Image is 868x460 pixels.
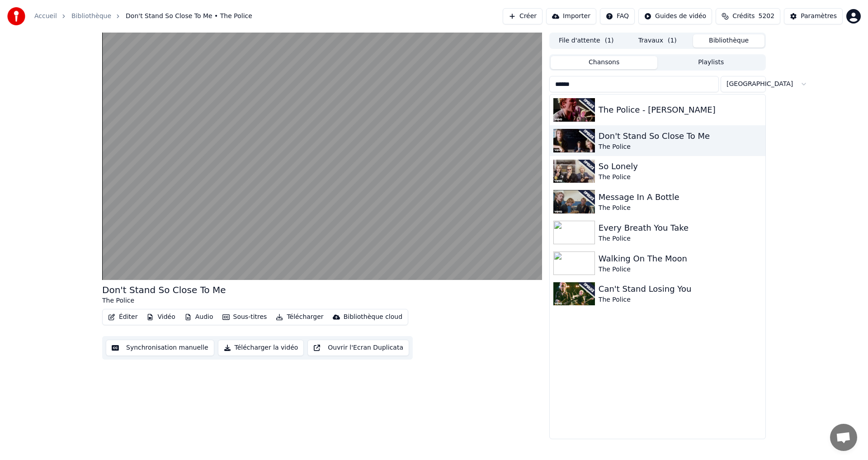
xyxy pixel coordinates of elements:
button: Paramètres [784,8,843,24]
div: So Lonely [599,160,762,173]
div: Paramètres [801,12,837,21]
img: youka [7,7,25,25]
button: Ouvrir l'Ecran Duplicata [307,340,409,356]
button: Audio [181,311,217,323]
button: Créer [503,8,542,24]
div: The Police [599,265,762,274]
div: The Police [102,296,226,305]
div: Message In A Bottle [599,191,762,204]
button: Synchronisation manuelle [106,340,214,356]
button: Vidéo [143,311,179,323]
span: ( 1 ) [605,36,614,45]
span: Don't Stand So Close To Me • The Police [126,12,252,21]
div: Bibliothèque cloud [344,313,402,322]
span: Crédits [732,12,755,21]
a: Bibliothèque [71,12,111,21]
span: 5202 [759,12,775,21]
a: Ouvrir le chat [830,424,857,451]
div: The Police [599,142,762,152]
div: Every Breath You Take [599,222,762,234]
button: Importer [546,8,596,24]
button: File d'attente [551,34,622,47]
button: Guides de vidéo [638,8,712,24]
span: ( 1 ) [668,36,677,45]
div: The Police - [PERSON_NAME] [599,104,762,116]
button: Crédits5202 [716,8,780,24]
button: Télécharger [272,311,327,323]
div: The Police [599,295,762,304]
div: The Police [599,204,762,213]
button: Travaux [622,34,693,47]
button: Télécharger la vidéo [218,340,304,356]
button: Chansons [551,56,658,69]
div: The Police [599,234,762,243]
button: Sous-titres [219,311,271,323]
a: Accueil [34,12,57,21]
div: Can't Stand Losing You [599,283,762,295]
div: The Police [599,173,762,182]
button: Bibliothèque [693,34,764,47]
button: Éditer [104,311,141,323]
div: Don't Stand So Close To Me [102,284,226,296]
span: [GEOGRAPHIC_DATA] [726,80,793,89]
div: Don't Stand So Close To Me [599,130,762,142]
button: Playlists [657,56,764,69]
button: FAQ [600,8,635,24]
nav: breadcrumb [34,12,252,21]
div: Walking On The Moon [599,252,762,265]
